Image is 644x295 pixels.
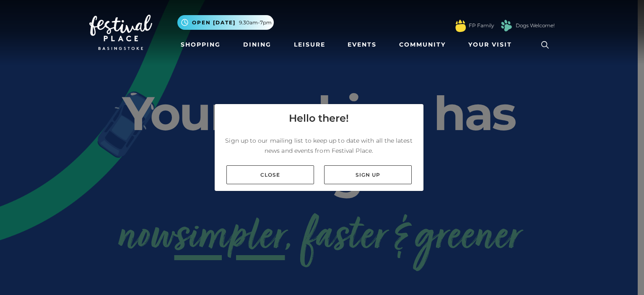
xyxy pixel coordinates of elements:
[516,22,555,29] a: Dogs Welcome!
[344,37,380,52] a: Events
[177,15,274,30] button: Open [DATE] 9.30am-7pm
[240,37,275,52] a: Dining
[226,165,314,184] a: Close
[465,37,519,52] a: Your Visit
[177,37,224,52] a: Shopping
[239,19,272,26] span: 9.30am-7pm
[192,19,236,26] span: Open [DATE]
[468,40,512,49] span: Your Visit
[291,37,329,52] a: Leisure
[396,37,449,52] a: Community
[89,15,152,50] img: Festival Place Logo
[221,136,417,156] p: Sign up to our mailing list to keep up to date with all the latest news and events from Festival ...
[324,165,412,184] a: Sign up
[289,111,349,126] h4: Hello there!
[469,22,494,29] a: FP Family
